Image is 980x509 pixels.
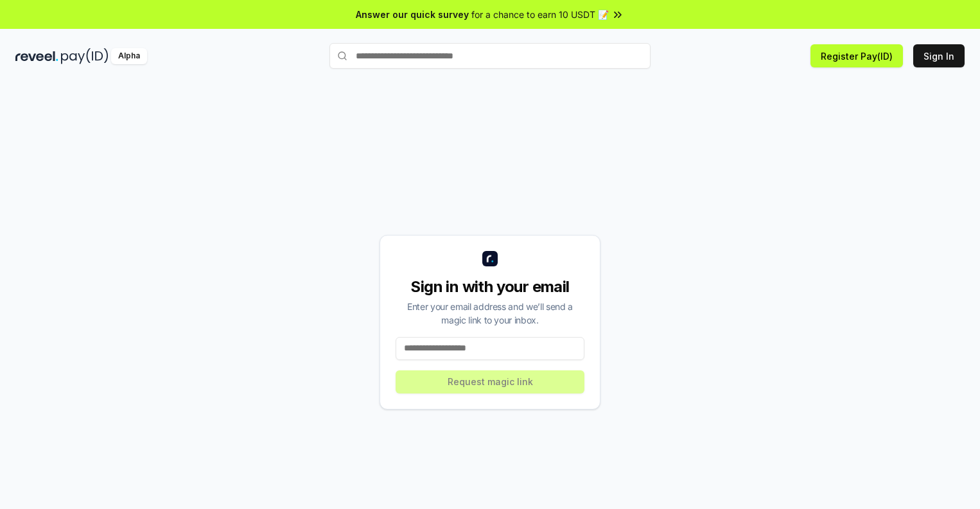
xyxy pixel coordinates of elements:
div: Enter your email address and we’ll send a magic link to your inbox. [396,300,584,327]
img: pay_id [61,48,109,64]
img: reveel_dark [15,48,58,64]
div: Sign in with your email [396,277,584,297]
span: Answer our quick survey [356,8,469,21]
div: Alpha [111,48,147,64]
img: logo_small [482,251,498,266]
button: Sign In [913,44,965,67]
button: Register Pay(ID) [810,44,903,67]
span: for a chance to earn 10 USDT 📝 [471,8,609,21]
